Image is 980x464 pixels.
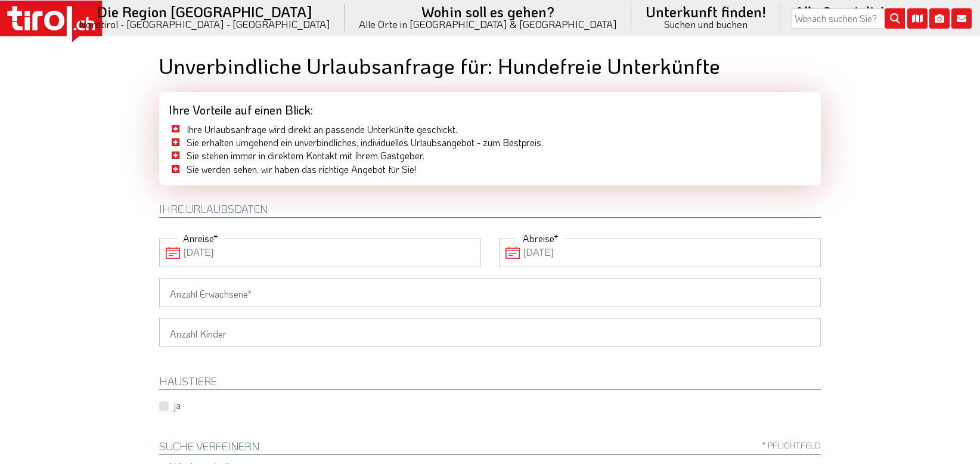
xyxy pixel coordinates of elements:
[169,123,811,136] li: Ihre Urlaubsanfrage wird direkt an passende Unterkünfte geschickt.
[79,19,330,29] small: Nordtirol - [GEOGRAPHIC_DATA] - [GEOGRAPHIC_DATA]
[907,8,928,29] i: Karte öffnen
[159,441,821,455] h2: Suche verfeinern
[159,92,821,123] div: Ihre Vorteile auf einen Blick:
[951,8,972,29] i: Kontakt
[359,19,617,29] small: Alle Orte in [GEOGRAPHIC_DATA] & [GEOGRAPHIC_DATA]
[159,203,821,218] h2: Ihre Urlaubsdaten
[169,149,811,162] li: Sie stehen immer in direktem Kontakt mit Ihrem Gastgeber.
[159,54,821,78] h1: Unverbindliche Urlaubsanfrage für: Hundefreie Unterkünfte
[173,399,181,412] label: ja
[169,163,811,176] li: Sie werden sehen, wir haben das richtige Angebot für Sie!
[762,441,821,450] span: * Pflichtfeld
[792,8,905,29] input: Wonach suchen Sie?
[646,19,766,29] small: Suchen und buchen
[929,8,950,29] i: Fotogalerie
[169,136,811,149] li: Sie erhalten umgehend ein unverbindliches, individuelles Urlaubsangebot - zum Bestpreis.
[159,376,821,390] h2: HAUSTIERE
